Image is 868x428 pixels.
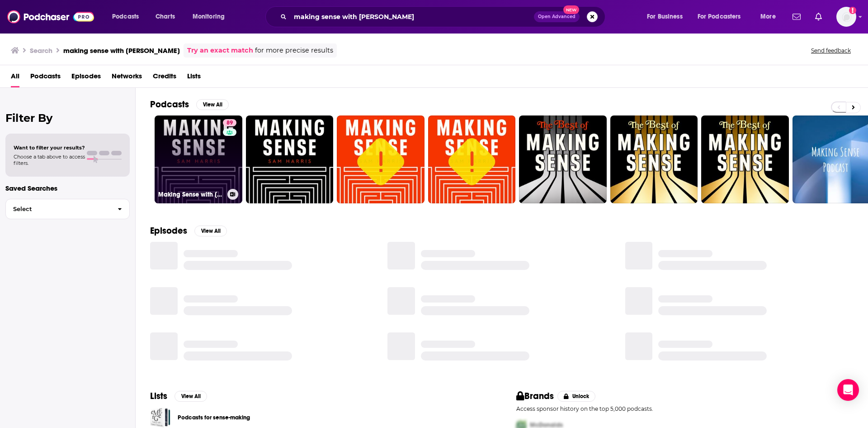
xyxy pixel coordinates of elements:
button: Select [5,199,130,219]
span: 89 [226,119,233,128]
img: Podchaser - Follow, Share and Rate Podcasts [7,8,94,25]
span: Open Advanced [538,14,576,19]
input: Search podcasts, credits, & more... [290,10,534,24]
button: Open AdvancedNew [534,11,580,22]
span: Choose a tab above to access filters. [14,154,85,166]
button: View All [196,99,229,110]
a: Networks [112,69,142,87]
a: Podcasts [30,69,61,87]
div: Open Intercom Messenger [837,379,859,401]
span: Podcasts [112,10,139,23]
button: open menu [106,10,151,24]
a: Show notifications dropdown [811,9,826,24]
svg: Add a profile image [849,7,856,14]
span: Want to filter your results? [14,144,85,151]
a: EpisodesView All [150,225,227,236]
button: Show profile menu [836,7,856,27]
p: Saved Searches [5,184,130,192]
img: User Profile [836,7,856,27]
a: Credits [153,69,176,87]
p: Access sponsor history on the top 5,000 podcasts. [516,405,854,412]
button: open menu [641,10,694,24]
h3: Search [30,46,52,55]
a: Lists [187,69,201,87]
span: Monitoring [193,10,225,23]
h2: Episodes [150,225,187,236]
span: For Business [647,10,683,23]
h2: Podcasts [150,99,189,110]
a: Episodes [71,69,101,87]
button: open menu [754,10,787,24]
button: open menu [692,10,754,24]
span: Charts [156,10,175,23]
a: Try an exact match [187,45,253,56]
a: 89Making Sense with [PERSON_NAME] [155,115,242,203]
button: View All [194,226,227,236]
h3: Making Sense with [PERSON_NAME] [158,191,224,198]
a: Podcasts for sense-making [150,407,170,428]
span: Logged in as GregKubie [836,7,856,27]
a: 89 [223,119,236,126]
a: Show notifications dropdown [789,9,804,24]
button: Send feedback [808,47,854,54]
button: View All [175,391,207,402]
a: Charts [150,10,180,24]
span: Select [6,206,110,212]
h2: Lists [150,390,167,402]
button: open menu [186,10,236,24]
span: New [563,5,580,14]
a: ListsView All [150,390,207,402]
a: PodcastsView All [150,99,229,110]
h2: Filter By [5,111,130,125]
a: Podcasts for sense-making [178,413,250,423]
a: All [11,69,19,87]
h3: making sense with [PERSON_NAME] [63,46,180,55]
span: More [760,10,776,23]
span: For Podcasters [698,10,741,23]
h2: Brands [516,390,554,402]
div: Search podcasts, credits, & more... [274,6,614,27]
button: Unlock [557,391,596,402]
span: for more precise results [255,45,333,56]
